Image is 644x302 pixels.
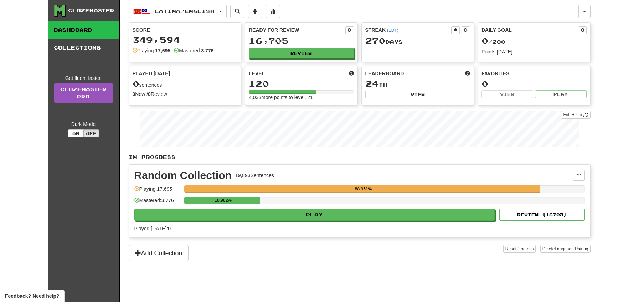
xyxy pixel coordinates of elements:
button: Search sentences [230,5,244,18]
span: Played [DATE] [133,70,170,77]
button: Add sentence to collection [248,5,262,18]
button: View [365,91,470,98]
button: Review (16705) [499,209,585,221]
span: Leaderboard [365,70,404,77]
button: Full History [561,111,590,119]
button: DeleteLanguage Pairing [540,245,591,253]
button: ResetProgress [503,245,536,253]
span: Latina / English [155,8,215,14]
div: Day s [365,36,470,46]
button: More stats [266,5,280,18]
a: Dashboard [48,21,119,39]
strong: 17,695 [155,48,170,53]
div: 16,705 [249,36,354,45]
span: 270 [365,36,386,46]
a: (EDT) [387,28,398,33]
button: Play [134,209,495,221]
span: This week in points, UTC [465,70,470,77]
span: Score more points to level up [349,70,354,77]
div: th [365,79,470,88]
div: Playing: [133,47,171,54]
div: 18.982% [186,197,260,204]
button: Add Collection [129,245,189,261]
div: Playing: 17,695 [134,185,181,197]
div: Streak [365,26,452,34]
div: Score [133,26,238,34]
a: ClozemasterPro [54,83,113,103]
span: / 200 [481,39,505,45]
button: Review [249,48,354,58]
div: Favorites [481,70,587,77]
span: 0 [133,78,139,88]
div: Get fluent faster. [54,75,113,82]
div: Points [DATE] [481,48,587,55]
strong: 0 [148,91,151,97]
strong: 0 [133,91,135,97]
span: Open feedback widget [5,292,59,300]
strong: 3,776 [201,48,213,53]
span: Level [249,70,265,77]
div: Ready for Review [249,26,345,34]
div: New / Review [133,91,238,98]
div: Clozemaster [68,7,114,14]
span: 0 [481,36,488,46]
div: 349,594 [133,36,238,45]
button: On [68,129,84,137]
a: Collections [48,39,119,57]
div: 4,033 more points to level 121 [249,94,354,101]
span: Progress [516,246,534,251]
div: sentences [133,79,238,88]
div: 0 [481,79,587,88]
button: Play [535,90,587,98]
span: Played [DATE]: 0 [134,226,171,231]
div: Daily Goal [481,26,578,34]
button: View [481,90,533,98]
span: Language Pairing [555,246,588,251]
button: Off [83,129,99,137]
p: In Progress [129,154,591,161]
div: 88.951% [186,185,541,193]
div: Mastered: [174,47,213,54]
div: Mastered: 3,776 [134,197,181,209]
div: Dark Mode [54,121,113,128]
div: Random Collection [134,170,232,181]
div: 19,893 Sentences [235,172,274,179]
div: 120 [249,79,354,88]
button: Latina/English [129,5,227,18]
span: 24 [365,78,379,88]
